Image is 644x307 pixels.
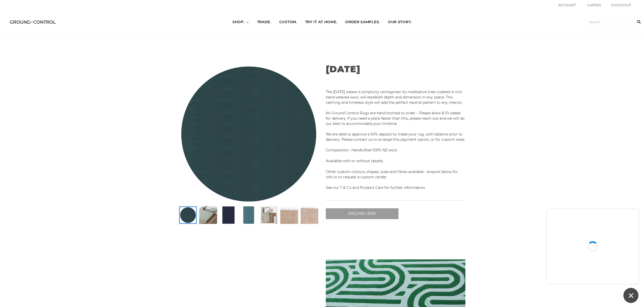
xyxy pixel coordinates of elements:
a: CUSTOM. [275,15,301,29]
a: OUR STORY. [384,15,416,29]
img: TODAY [199,206,217,224]
img: TODAY [260,206,278,224]
a: TRADE. [253,15,275,29]
img: TODAY [220,206,237,224]
a: SHOP. [228,15,253,29]
span: TRADE. [257,20,271,25]
span: Other custom colours, shapes, sizes and fibres available - enquire below for info or to request a... [326,169,458,190]
img: TODAY [180,207,196,223]
span: CUSTOM. [279,20,297,25]
a: TRY IT AT HOME. [301,15,341,29]
a: ORDER SAMPLES. [341,15,384,29]
h3: [DATE] [326,64,465,75]
span: The [DATE] weave is simplicity reimagined. Its meditative lines created in rich hand weaved wool,... [326,90,465,126]
input: Search [634,10,644,33]
span: OUR STORY. [388,20,412,25]
inbox-online-store-chat: Shopify online store chat [545,209,640,303]
img: TODAY [179,64,318,204]
span: SHOP. [232,20,245,25]
img: TODAY [240,206,257,224]
span: Cart [587,3,596,7]
span: ORDER SAMPLES. [345,20,380,25]
a: Account [558,3,576,7]
span: ENQUIRE HERE [348,211,376,216]
button: ENQUIRE HERE [326,208,398,219]
span: We are able to approve a 50% deposit to make your rug, with balance prior to delivery. Please con... [326,132,465,152]
img: TODAY [301,206,318,224]
span: Available with or without tassels. [326,159,384,163]
input: Search [586,17,641,27]
span: TRY IT AT HOME. [305,20,337,25]
img: TODAY [280,206,298,224]
a: Cart(0) [587,3,601,8]
span: 0 [597,3,600,7]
